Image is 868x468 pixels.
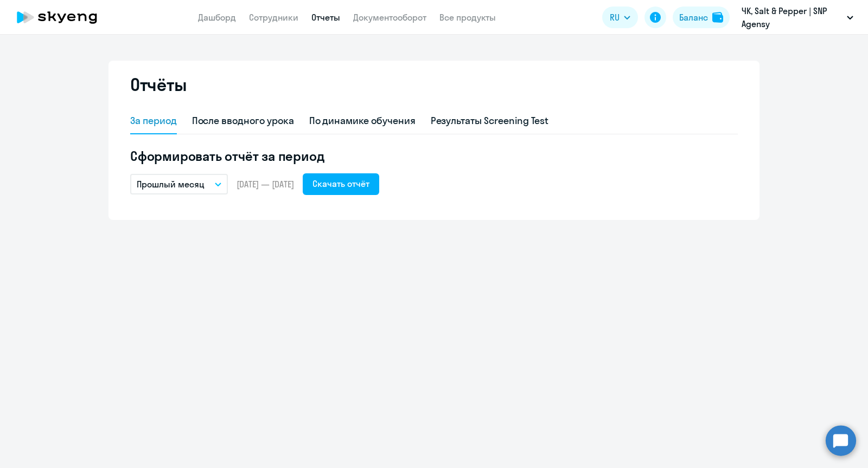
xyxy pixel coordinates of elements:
span: [DATE] — [DATE] [237,178,294,190]
button: Прошлый месяц [130,174,228,194]
a: Отчеты [311,12,340,23]
button: Скачать отчёт [303,173,379,195]
div: За период [130,114,177,128]
img: balance [712,12,723,23]
a: Документооборот [353,12,426,23]
button: Балансbalance [673,6,730,28]
span: RU [610,11,620,24]
p: Прошлый месяц [137,178,205,191]
p: ЧК, Salt & Pepper | SNP Agensy [742,4,843,30]
button: ЧК, Salt & Pepper | SNP Agensy [736,4,859,30]
div: После вводного урока [192,114,294,128]
h5: Сформировать отчёт за период [130,147,738,165]
a: Сотрудники [249,12,298,23]
div: Баланс [679,11,708,24]
div: По динамике обучения [309,114,416,128]
div: Скачать отчёт [312,177,369,190]
button: RU [602,6,638,28]
h2: Отчёты [130,74,187,95]
a: Все продукты [439,12,496,23]
div: Результаты Screening Test [431,114,549,128]
a: Дашборд [198,12,236,23]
